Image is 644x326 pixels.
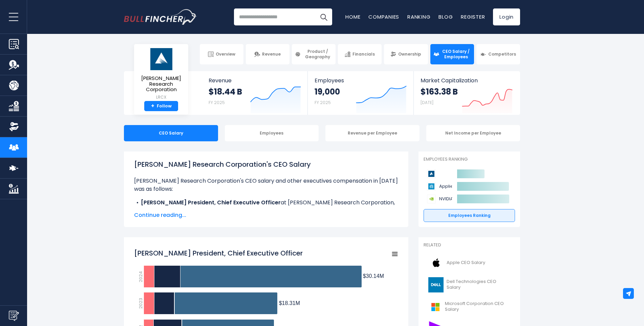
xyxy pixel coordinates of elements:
[139,76,183,93] span: [PERSON_NAME] Research Corporation
[303,49,332,59] span: Product / Geography
[424,298,515,316] a: Microsoft Corporation CEO Salary
[424,276,515,294] a: Dell Technologies CEO Salary
[493,8,520,25] a: Login
[134,199,398,215] li: at [PERSON_NAME] Research Corporation, received a total compensation of $30.14 M in [DATE].
[139,47,183,101] a: [PERSON_NAME] Research Corporation LRCX
[225,125,319,141] div: Employees
[424,253,515,272] a: Apple CEO Salary
[407,13,430,20] a: Ranking
[424,209,515,222] a: Employees Ranking
[427,182,452,191] a: Applied Materials
[134,248,303,258] tspan: [PERSON_NAME] President, Chief Executive Officer
[439,183,473,190] span: Applied Materials
[352,52,375,57] span: Financials
[426,125,520,141] div: Net Income per Employee
[134,177,398,193] p: [PERSON_NAME] Research Corporation's CEO salary and other executives compensation in [DATE] was a...
[414,71,519,115] a: Market Capitalization $163.38 B [DATE]
[461,13,485,20] a: Register
[202,71,308,115] a: Revenue $18.44 B FY 2025
[151,103,154,109] strong: +
[209,77,301,84] span: Revenue
[315,86,340,97] strong: 19,000
[292,44,336,64] a: Product / Geography
[345,13,360,20] a: Home
[447,260,485,266] span: Apple CEO Salary
[427,182,436,191] img: Applied Materials competitors logo
[315,100,331,105] small: FY 2025
[209,100,225,105] small: FY 2025
[445,301,511,312] span: Microsoft Corporation CEO Salary
[427,195,452,203] a: NVIDIA Corporation
[137,298,144,309] text: 2023
[438,13,453,20] a: Blog
[363,273,384,279] tspan: $30.14M
[427,195,436,203] img: NVIDIA Corporation competitors logo
[476,44,520,64] a: Competitors
[315,8,332,25] button: Search
[424,242,515,248] p: Related
[134,159,398,169] h1: [PERSON_NAME] Research Corporation's CEO Salary
[124,9,197,25] a: Go to homepage
[308,71,413,115] a: Employees 19,000 FY 2025
[9,122,19,132] img: Ownership
[421,100,433,105] small: [DATE]
[428,255,445,270] img: AAPL logo
[424,157,515,162] p: Employees Ranking
[421,86,458,97] strong: $163.38 B
[200,44,243,64] a: Overview
[439,196,473,202] span: NVIDIA Corporation
[488,52,516,57] span: Competitors
[124,9,197,25] img: Bullfincher logo
[325,125,420,141] div: Revenue per Employee
[421,77,513,84] span: Market Capitalization
[427,169,436,178] img: Lam Research Corporation competitors logo
[262,52,281,57] span: Revenue
[338,44,382,64] a: Financials
[428,299,443,314] img: MSFT logo
[398,52,421,57] span: Ownership
[246,44,289,64] a: Revenue
[144,101,178,111] a: +Follow
[447,279,511,290] span: Dell Technologies CEO Salary
[368,13,399,20] a: Companies
[279,300,300,306] tspan: $18.31M
[139,94,183,100] small: LRCX
[209,86,242,97] strong: $18.44 B
[137,271,144,282] text: 2024
[216,52,235,57] span: Overview
[141,199,281,206] b: [PERSON_NAME] President, Chief Executive Officer
[441,49,471,59] span: CEO Salary / Employees
[134,211,398,219] span: Continue reading...
[384,44,428,64] a: Ownership
[430,44,474,64] a: CEO Salary / Employees
[428,277,445,292] img: DELL logo
[124,125,218,141] div: CEO Salary
[315,77,406,84] span: Employees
